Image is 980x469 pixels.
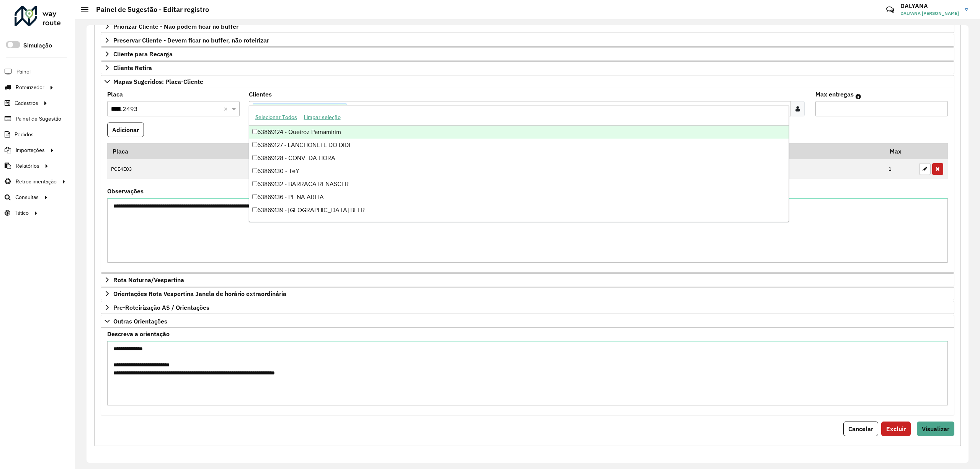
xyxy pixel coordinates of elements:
span: Cancelar [848,425,873,433]
span: Preservar Cliente - Devem ficar no buffer, não roteirizar [113,37,269,43]
div: 63869140 - Comercial Irmaos Oli [249,217,789,230]
div: 63869128 - CONV. DA HORA [249,152,789,165]
div: 63869127 - LANCHONETE DO DIDI [249,139,789,152]
span: Roteirizador [16,83,44,92]
span: Painel de Sugestão [16,115,61,123]
button: Selecionar Todos [252,111,301,123]
h3: DALYANA [900,2,959,10]
a: Cliente Retira [101,61,954,74]
span: Painel [16,68,31,76]
label: Clientes [249,90,272,99]
span: Consultas [15,193,39,201]
div: 63869130 - TeY [249,165,789,178]
div: 63869139 - [GEOGRAPHIC_DATA] BEER [249,204,789,217]
td: 1 [885,159,915,179]
div: 63869132 - BARRACA RENASCER [249,178,789,191]
label: Descreva a orientação [107,329,170,338]
span: Cadastros [15,99,38,107]
div: Outras Orientações [101,328,954,415]
a: Outras Orientações [101,315,954,328]
div: 63869124 - Queiroz Parnamirim [249,126,789,139]
span: Clear all [775,104,781,113]
span: Visualizar [922,425,949,433]
span: Cliente Retira [113,65,152,71]
span: Clear all [224,104,230,113]
td: POE4E03 [107,159,248,179]
span: Pre-Roteirização AS / Orientações [113,304,209,310]
a: Pre-Roteirização AS / Orientações [101,301,954,314]
span: Retroalimentação [16,178,57,186]
div: Mapas Sugeridos: Placa-Cliente [101,88,954,273]
span: Orientações Rota Vespertina Janela de horário extraordinária [113,291,286,297]
span: Relatórios [16,162,39,170]
th: Max [885,143,915,159]
button: Excluir [881,422,911,436]
a: Rota Noturna/Vespertina [101,273,954,286]
button: Cancelar [843,422,878,436]
span: 63869124 - Queiroz Parnamirim [253,104,339,113]
em: Máximo de clientes que serão colocados na mesma rota com os clientes informados [856,93,861,100]
span: Excluir [886,425,906,433]
a: Priorizar Cliente - Não podem ficar no buffer [101,20,954,33]
a: Mapas Sugeridos: Placa-Cliente [101,75,954,88]
span: Pedidos [15,131,34,139]
button: Visualizar [917,422,954,436]
span: Mapas Sugeridos: Placa-Cliente [113,78,203,85]
span: Priorizar Cliente - Não podem ficar no buffer [113,23,238,29]
span: Cliente para Recarga [113,51,173,57]
span: DALYANA [PERSON_NAME] [900,10,959,17]
a: Cliente para Recarga [101,47,954,60]
label: Max entregas [815,90,854,99]
span: × [339,104,346,113]
a: Contato Rápido [882,2,898,18]
ng-dropdown-panel: Options list [249,105,789,222]
th: Placa [107,143,248,159]
button: Adicionar [107,123,144,137]
div: 63869136 - PE NA AREIA [249,191,789,204]
label: Placa [107,90,123,99]
span: Outras Orientações [113,318,167,324]
button: Limpar seleção [301,111,344,123]
span: Tático [15,209,29,217]
label: Observações [107,186,144,196]
label: Simulação [23,41,52,50]
a: Orientações Rota Vespertina Janela de horário extraordinária [101,287,954,300]
span: Rota Noturna/Vespertina [113,277,184,283]
h2: Painel de Sugestão - Editar registro [88,5,209,14]
a: Preservar Cliente - Devem ficar no buffer, não roteirizar [101,34,954,47]
span: Importações [16,146,45,154]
